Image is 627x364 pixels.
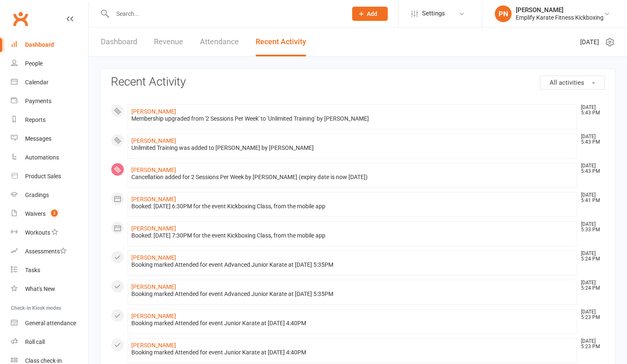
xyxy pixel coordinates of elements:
a: [PERSON_NAME] [131,283,176,290]
div: Calendar [25,79,49,86]
h3: Recent Activity [111,76,605,88]
a: Dashboard [11,35,88,54]
div: Dashboard [25,41,54,48]
a: Tasks [11,261,88,280]
div: People [25,60,43,67]
a: [PERSON_NAME] [131,254,176,261]
a: Dashboard [101,28,137,56]
span: Add [367,10,377,17]
div: [PERSON_NAME] [516,6,604,14]
div: Automations [25,154,59,161]
div: Tasks [25,267,40,273]
a: [PERSON_NAME] [131,313,176,319]
a: Workouts [11,223,88,242]
time: [DATE] 5:43 PM [577,105,604,116]
div: Membership upgraded from '2 Sessions Per Week' to 'Unlimited Training' by [PERSON_NAME] [131,115,573,122]
a: Messages [11,129,88,148]
div: Reports [25,116,46,123]
a: [PERSON_NAME] [131,108,176,115]
div: Cancellation added for 2 Sessions Per Week by [PERSON_NAME] (expiry date is now [DATE]) [131,174,573,181]
div: Roll call [25,339,45,345]
time: [DATE] 5:24 PM [577,280,604,291]
time: [DATE] 5:23 PM [577,309,604,320]
a: [PERSON_NAME] [131,167,176,173]
div: Workouts [25,229,50,236]
a: General attendance kiosk mode [11,314,88,333]
input: Search... [110,8,341,20]
a: Revenue [154,28,183,56]
div: Gradings [25,192,49,198]
div: Booking marked Attended for event Advanced Junior Karate at [DATE] 5:35PM [131,261,573,268]
a: Roll call [11,333,88,351]
a: [PERSON_NAME] [131,196,176,202]
div: Assessments [25,248,67,255]
div: Booking marked Attended for event Advanced Junior Karate at [DATE] 5:35PM [131,291,573,298]
div: Product Sales [25,173,61,179]
div: What's New [25,286,55,292]
span: [DATE] [580,37,599,47]
a: Reports [11,111,88,129]
time: [DATE] 5:41 PM [577,192,604,203]
time: [DATE] 5:33 PM [577,222,604,233]
time: [DATE] 5:24 PM [577,251,604,262]
span: 2 [51,210,58,217]
a: [PERSON_NAME] [131,137,176,144]
span: Settings [422,4,445,23]
div: Messages [25,135,51,142]
a: [PERSON_NAME] [131,225,176,232]
a: Calendar [11,73,88,92]
span: All activities [550,79,584,86]
div: Unlimited Training was added to [PERSON_NAME] by [PERSON_NAME] [131,144,573,152]
div: Emplify Karate Fitness Kickboxing [516,14,604,21]
a: Payments [11,92,88,111]
div: Booking marked Attended for event Junior Karate at [DATE] 4:40PM [131,320,573,327]
a: [PERSON_NAME] [131,342,176,349]
div: Booked: [DATE] 6:30PM for the event Kickboxing Class, from the mobile app [131,203,573,210]
time: [DATE] 5:43 PM [577,134,604,145]
div: Booked: [DATE] 7:30PM for the event Kickboxing Class, from the mobile app [131,232,573,239]
a: Clubworx [10,8,31,29]
button: All activities [540,76,605,90]
div: Class check-in [25,357,62,364]
time: [DATE] 5:43 PM [577,163,604,174]
a: Product Sales [11,167,88,186]
a: Recent Activity [256,28,306,56]
a: Automations [11,148,88,167]
div: PN [495,5,512,22]
a: What's New [11,280,88,298]
a: Waivers 2 [11,205,88,223]
div: Payments [25,98,51,104]
time: [DATE] 5:23 PM [577,339,604,349]
a: Gradings [11,186,88,205]
div: General attendance [25,320,76,326]
a: Assessments [11,242,88,261]
div: Waivers [25,210,46,217]
div: Booking marked Attended for event Junior Karate at [DATE] 4:40PM [131,349,573,356]
button: Add [352,7,388,21]
a: Attendance [200,28,239,56]
a: People [11,54,88,73]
